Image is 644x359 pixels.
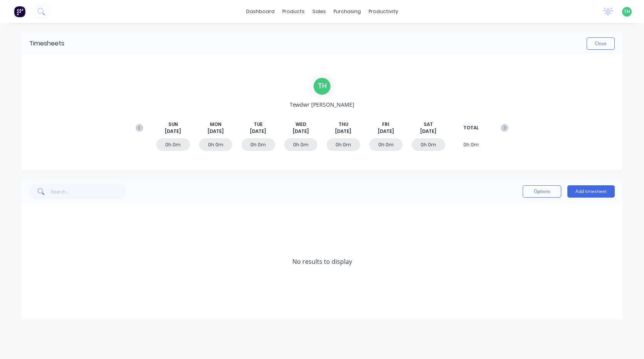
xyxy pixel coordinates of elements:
[254,121,263,128] span: TUE
[22,204,622,319] div: No results to display
[250,128,266,135] span: [DATE]
[330,6,365,17] div: purchasing
[382,121,389,128] span: FRI
[587,37,615,50] button: Close
[290,101,354,109] span: Tewdwr [PERSON_NAME]
[241,138,275,151] div: 0h 0m
[309,6,330,17] div: sales
[210,121,221,128] span: MON
[312,77,332,96] div: T H
[567,185,615,198] button: Add timesheet
[335,128,351,135] span: [DATE]
[624,8,630,15] span: TH
[168,121,178,128] span: SUN
[420,128,436,135] span: [DATE]
[29,39,64,48] div: Timesheets
[424,121,433,128] span: SAT
[339,121,348,128] span: THU
[412,138,445,151] div: 0h 0m
[365,6,402,17] div: productivity
[454,138,488,151] div: 0h 0m
[208,128,224,135] span: [DATE]
[51,184,126,199] input: Search...
[14,6,25,17] img: Factory
[369,138,403,151] div: 0h 0m
[293,128,309,135] span: [DATE]
[156,138,190,151] div: 0h 0m
[378,128,394,135] span: [DATE]
[165,128,181,135] span: [DATE]
[463,124,479,131] span: TOTAL
[523,185,561,198] button: Options
[199,138,233,151] div: 0h 0m
[242,6,278,17] a: dashboard
[327,138,360,151] div: 0h 0m
[278,6,309,17] div: products
[284,138,318,151] div: 0h 0m
[295,121,306,128] span: WED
